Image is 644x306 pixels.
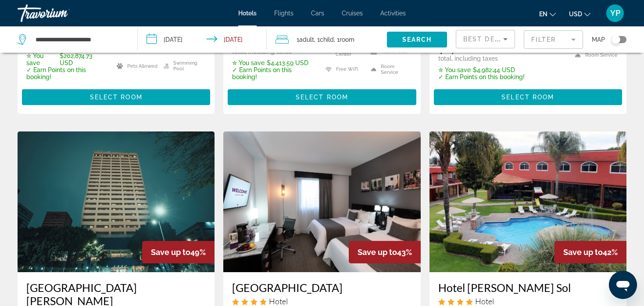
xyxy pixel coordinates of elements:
button: Toggle map [605,36,626,44]
button: Select Room [434,89,622,105]
button: Check-in date: Feb 1, 2026 Check-out date: Feb 28, 2026 [138,26,267,53]
a: Select Room [22,91,210,101]
span: Select Room [501,94,554,101]
span: Save up to [151,248,190,257]
span: 1 [297,33,314,46]
p: $4,982.44 USD [438,66,525,73]
span: YP [610,9,620,18]
li: Free WiFi [321,63,367,76]
span: USD [569,11,582,18]
a: Flights [274,10,293,17]
div: 4 star Hotel [232,296,411,306]
span: ✮ You save [438,66,471,73]
li: Pets Allowed [112,56,159,76]
a: [GEOGRAPHIC_DATA] [232,281,411,294]
span: Room [340,36,354,43]
a: Hotels [238,10,257,17]
span: Search [402,36,432,43]
p: total, including taxes [438,55,525,62]
button: Select Room [228,89,416,105]
p: ✓ Earn Points on this booking! [232,66,314,80]
img: Hotel image [429,131,626,272]
li: Room Service [570,50,618,61]
span: Select Room [90,94,143,101]
p: $4,413.59 USD [232,59,314,66]
p: $202,874.73 USD [26,52,106,66]
img: Hotel image [18,131,215,272]
button: User Menu [604,4,626,22]
span: , 1 [334,33,354,46]
span: Child [320,36,334,43]
mat-select: Sort by [463,34,508,44]
a: Select Room [228,91,416,101]
span: Best Deals [463,36,509,43]
div: 4 star Hotel [438,296,618,306]
button: Travelers: 1 adult, 1 child [267,26,387,53]
a: Cruises [342,10,363,17]
a: Select Room [434,91,622,101]
a: Activities [380,10,406,17]
a: Hotel [PERSON_NAME] Sol [438,281,618,294]
img: Hotel image [223,131,420,272]
button: Change language [539,7,556,20]
li: Room Service [366,63,412,76]
p: ✓ Earn Points on this booking! [438,73,525,80]
div: 43% [349,241,421,263]
div: 42% [555,241,626,263]
button: Filter [524,30,583,49]
span: ✮ You save [232,59,265,66]
span: Save up to [563,248,603,257]
p: ✓ Earn Points on this booking! [26,66,106,80]
span: Select Room [296,94,348,101]
span: Save up to [358,248,397,257]
span: ✮ You save [26,52,57,66]
span: Hotel [475,296,494,306]
iframe: Кнопка запуска окна обмена сообщениями [609,271,637,299]
span: Hotel [269,296,288,306]
button: Change currency [569,7,590,20]
span: , 1 [314,33,334,46]
span: Adult [299,36,314,43]
a: Cars [311,10,324,17]
a: Travorium [18,2,105,25]
span: Map [592,33,605,46]
li: Swimming Pool [159,56,206,76]
button: Search [387,32,447,47]
span: en [539,11,547,18]
div: 49% [142,241,215,263]
button: Select Room [22,89,210,105]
